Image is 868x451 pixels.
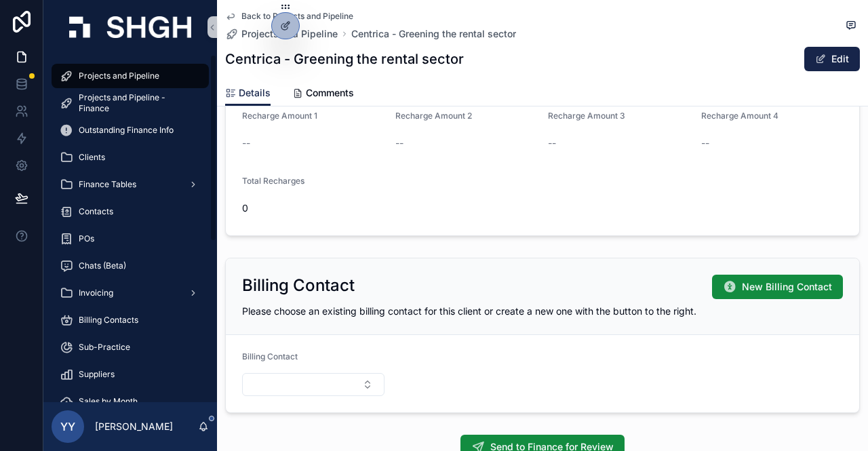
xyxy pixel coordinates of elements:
[292,81,354,108] a: Comments
[52,389,209,414] a: Sales by Month
[395,136,403,150] span: --
[79,342,130,353] span: Sub-Practice
[242,351,298,361] span: Billing Contact
[225,27,338,41] a: Projects and Pipeline
[712,275,843,299] button: New Billing Contact
[79,179,136,190] span: Finance Tables
[225,50,464,68] h1: Centrica - Greening the rental sector
[52,118,209,142] a: Outstanding Finance Info
[79,152,105,163] span: Clients
[241,27,338,41] span: Projects and Pipeline
[79,92,195,114] span: Projects and Pipeline - Finance
[242,201,384,215] span: 0
[43,54,217,402] div: scrollable content
[69,16,191,38] img: App logo
[79,206,113,217] span: Contacts
[79,71,159,81] span: Projects and Pipeline
[548,136,556,150] span: --
[742,280,832,294] span: New Billing Contact
[351,27,516,41] a: Centrica - Greening the rental sector
[52,335,209,359] a: Sub-Practice
[79,125,174,136] span: Outstanding Finance Info
[306,86,354,100] span: Comments
[79,396,138,407] span: Sales by Month
[241,11,353,22] span: Back to Projects and Pipeline
[242,111,317,121] span: Recharge Amount 1
[52,172,209,197] a: Finance Tables
[52,362,209,387] a: Suppliers
[804,47,860,71] button: Edit
[242,305,696,317] span: Please choose an existing billing contact for this client or create a new one with the button to ...
[701,136,709,150] span: --
[60,418,75,435] span: YY
[52,91,209,115] a: Projects and Pipeline - Finance
[95,420,173,433] p: [PERSON_NAME]
[52,64,209,88] a: Projects and Pipeline
[242,176,304,186] span: Total Recharges
[395,111,472,121] span: Recharge Amount 2
[701,111,778,121] span: Recharge Amount 4
[242,275,355,296] h2: Billing Contact
[79,233,94,244] span: POs
[548,111,625,121] span: Recharge Amount 3
[52,308,209,332] a: Billing Contacts
[239,86,271,100] span: Details
[52,281,209,305] a: Invoicing
[79,315,138,326] span: Billing Contacts
[79,260,126,271] span: Chats (Beta)
[52,199,209,224] a: Contacts
[225,81,271,106] a: Details
[52,254,209,278] a: Chats (Beta)
[52,145,209,170] a: Clients
[242,373,384,396] button: Select Button
[79,369,115,380] span: Suppliers
[225,11,353,22] a: Back to Projects and Pipeline
[242,136,250,150] span: --
[52,227,209,251] a: POs
[79,288,113,298] span: Invoicing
